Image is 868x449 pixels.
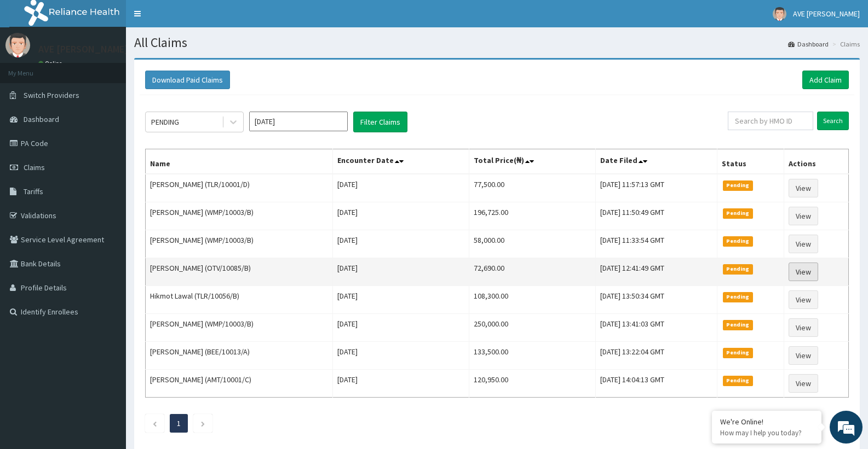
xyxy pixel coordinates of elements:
[595,314,717,342] td: [DATE] 13:41:03 GMT
[723,180,753,190] span: Pending
[595,202,717,230] td: [DATE] 11:50:49 GMT
[830,39,860,49] li: Claims
[789,235,818,253] a: View
[789,374,818,393] a: View
[146,342,333,370] td: [PERSON_NAME] (BEE/10013/A)
[24,114,59,124] span: Dashboard
[332,174,469,202] td: [DATE]
[773,7,786,21] img: User Image
[200,418,205,428] a: Next page
[789,346,818,365] a: View
[723,264,753,274] span: Pending
[469,370,595,398] td: 120,950.00
[728,112,813,130] input: Search by HMO ID
[134,36,860,50] h1: All Claims
[595,258,717,286] td: [DATE] 12:41:49 GMT
[595,149,717,174] th: Date Filed
[20,55,44,82] img: d_794563401_company_1708531726252_794563401
[57,61,184,75] div: Chat with us now
[723,236,753,246] span: Pending
[146,174,333,202] td: [PERSON_NAME] (TLR/10001/D)
[720,417,813,427] div: We're Online!
[24,90,79,100] span: Switch Providers
[64,138,151,248] span: We're online!
[146,202,333,230] td: [PERSON_NAME] (WMP/10003/B)
[720,428,813,438] p: How may I help you today?
[595,370,717,398] td: [DATE] 14:04:13 GMT
[146,230,333,258] td: [PERSON_NAME] (WMP/10003/B)
[469,314,595,342] td: 250,000.00
[469,230,595,258] td: 58,000.00
[788,39,829,49] a: Dashboard
[332,314,469,342] td: [DATE]
[332,202,469,230] td: [DATE]
[180,5,206,32] div: Minimize live chat window
[152,418,157,428] a: Previous page
[469,202,595,230] td: 196,725.00
[332,286,469,314] td: [DATE]
[469,174,595,202] td: 77,500.00
[717,149,784,174] th: Status
[146,258,333,286] td: [PERSON_NAME] (OTV/10085/B)
[595,342,717,370] td: [DATE] 13:22:04 GMT
[332,230,469,258] td: [DATE]
[784,149,849,174] th: Actions
[146,314,333,342] td: [PERSON_NAME] (WMP/10003/B)
[817,112,849,130] input: Search
[469,342,595,370] td: 133,500.00
[789,318,818,337] a: View
[38,60,65,67] a: Online
[723,292,753,302] span: Pending
[723,320,753,330] span: Pending
[793,9,860,19] span: AVE [PERSON_NAME]
[146,370,333,398] td: [PERSON_NAME] (AMT/10001/C)
[789,290,818,309] a: View
[249,112,348,131] input: Select Month and Year
[723,208,753,218] span: Pending
[353,112,407,132] button: Filter Claims
[469,149,595,174] th: Total Price(₦)
[723,376,753,386] span: Pending
[146,149,333,174] th: Name
[789,263,818,281] a: View
[332,149,469,174] th: Encounter Date
[789,179,818,197] a: View
[723,348,753,358] span: Pending
[5,33,30,57] img: User Image
[177,418,181,428] a: Page 1 is your current page
[595,174,717,202] td: [DATE] 11:57:13 GMT
[789,207,818,225] a: View
[595,286,717,314] td: [DATE] 13:50:34 GMT
[24,186,43,196] span: Tariffs
[145,71,230,89] button: Download Paid Claims
[469,286,595,314] td: 108,300.00
[332,258,469,286] td: [DATE]
[595,230,717,258] td: [DATE] 11:33:54 GMT
[146,286,333,314] td: Hikmot Lawal (TLR/10056/B)
[332,370,469,398] td: [DATE]
[151,116,179,127] div: PENDING
[5,299,209,337] textarea: Type your message and hit 'Enter'
[38,44,128,54] p: AVE [PERSON_NAME]
[332,342,469,370] td: [DATE]
[24,162,45,172] span: Claims
[802,71,849,89] a: Add Claim
[469,258,595,286] td: 72,690.00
